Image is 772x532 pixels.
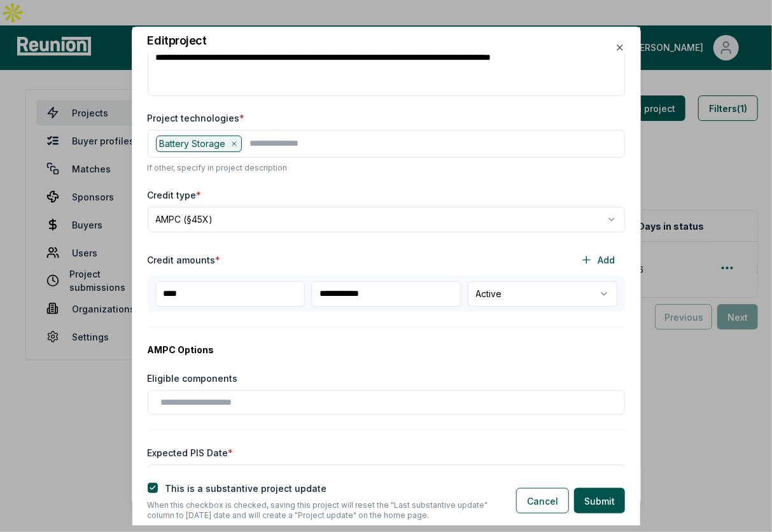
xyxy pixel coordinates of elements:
[570,248,625,273] button: Add
[156,136,242,152] div: Battery Storage
[148,372,238,385] label: Eligible components
[148,500,496,521] p: When this checkbox is checked, saving this project will reset the "Last substantive update" colum...
[148,188,202,202] label: Credit type
[165,483,327,494] label: This is a substantive project update
[148,253,221,267] label: Credit amounts
[516,488,569,514] button: Cancel
[574,488,625,514] button: Submit
[148,163,626,173] p: If other, specify in project description
[148,343,626,356] label: AMPC Options
[148,446,234,459] label: Expected PIS Date
[148,111,245,125] label: Project technologies
[148,35,207,46] h2: Edit project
